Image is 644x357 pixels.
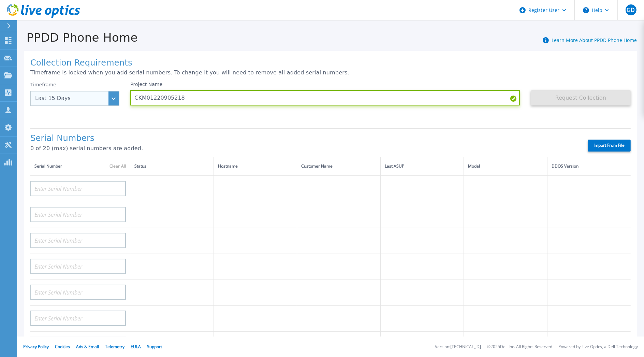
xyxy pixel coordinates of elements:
p: 0 of 20 (max) serial numbers are added. [30,145,576,152]
a: Telemetry [105,344,125,349]
a: Learn More About PPDD Phone Home [552,37,637,43]
a: Ads & Email [76,344,99,349]
input: Enter Serial Number [30,259,126,274]
input: Enter Serial Number [30,285,126,300]
label: Timeframe [30,82,56,87]
a: Cookies [55,344,70,349]
th: Status [130,157,214,176]
div: Last 15 Days [35,95,107,101]
th: Last ASUP [380,157,464,176]
th: Hostname [214,157,297,176]
a: Privacy Policy [23,344,49,349]
div: Serial Number [34,162,126,170]
a: Support [147,344,162,349]
th: Customer Name [297,157,381,176]
li: © 2025 Dell Inc. All Rights Reserved [487,345,552,349]
li: Version: [TECHNICAL_ID] [435,345,481,349]
input: Enter Serial Number [30,233,126,248]
input: Enter Serial Number [30,207,126,222]
input: Enter Serial Number [30,181,126,196]
th: Model [464,157,547,176]
span: GD [627,7,635,13]
h1: Collection Requirements [30,58,631,68]
label: Import From File [588,140,631,152]
h1: PPDD Phone Home [17,31,138,44]
th: DDOS Version [547,157,631,176]
li: Powered by Live Optics, a Dell Technology [558,345,638,349]
input: Enter Project Name [130,90,519,105]
a: EULA [131,344,141,349]
h1: Serial Numbers [30,134,576,143]
button: Request Collection [531,90,631,105]
p: Timeframe is locked when you add serial numbers. To change it you will need to remove all added s... [30,70,631,76]
label: Project Name [130,82,162,87]
input: Enter Serial Number [30,311,126,326]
